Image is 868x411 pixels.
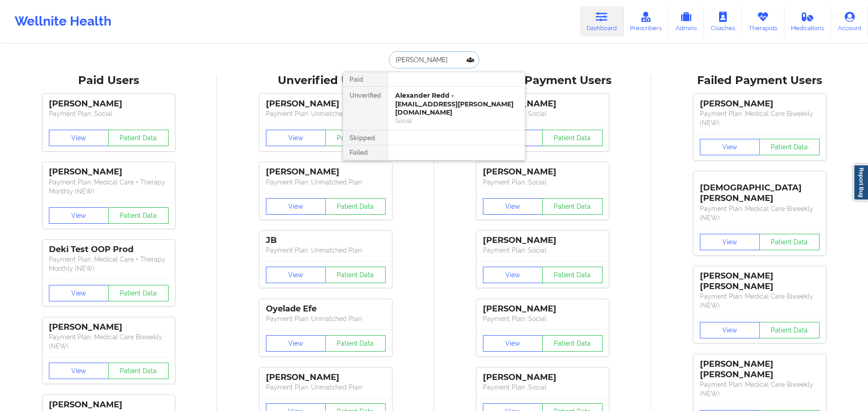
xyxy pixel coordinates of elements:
[108,207,169,224] button: Patient Data
[49,207,109,224] button: View
[483,178,603,187] p: Payment Plan : Social
[49,285,109,301] button: View
[483,304,603,314] div: [PERSON_NAME]
[483,372,603,383] div: [PERSON_NAME]
[223,74,428,88] div: Unverified Users
[49,400,169,410] div: [PERSON_NAME]
[483,335,543,352] button: View
[853,164,868,200] a: Report Bug
[325,198,386,215] button: Patient Data
[624,6,669,37] a: Prescribers
[266,267,326,283] button: View
[759,322,820,338] button: Patient Data
[49,255,169,273] p: Payment Plan : Medical Care + Therapy Monthly (NEW)
[700,176,820,204] div: [DEMOGRAPHIC_DATA][PERSON_NAME]
[266,130,326,146] button: View
[700,99,820,109] div: [PERSON_NAME]
[49,167,169,177] div: [PERSON_NAME]
[542,130,603,146] button: Patient Data
[483,167,603,177] div: [PERSON_NAME]
[784,6,831,37] a: Medications
[49,130,109,146] button: View
[49,244,169,255] div: Deki Test OOP Prod
[266,235,386,246] div: JB
[266,109,386,118] p: Payment Plan : Unmatched Plan
[580,6,624,37] a: Dashboard
[49,322,169,332] div: [PERSON_NAME]
[266,99,386,109] div: [PERSON_NAME]
[266,314,386,323] p: Payment Plan : Unmatched Plan
[266,178,386,187] p: Payment Plan : Unmatched Plan
[483,246,603,255] p: Payment Plan : Social
[700,109,820,127] p: Payment Plan : Medical Care Biweekly (NEW)
[325,267,386,283] button: Patient Data
[343,145,387,160] div: Failed
[6,74,211,88] div: Paid Users
[108,285,169,301] button: Patient Data
[483,235,603,246] div: [PERSON_NAME]
[395,117,518,125] div: Social
[483,198,543,215] button: View
[440,74,645,88] div: Skipped Payment Users
[700,359,820,380] div: [PERSON_NAME] [PERSON_NAME]
[49,109,169,118] p: Payment Plan : Social
[343,131,387,145] div: Skipped
[704,6,742,37] a: Coaches
[343,87,387,131] div: Unverified
[325,130,386,146] button: Patient Data
[700,322,760,338] button: View
[542,267,603,283] button: Patient Data
[759,139,820,155] button: Patient Data
[742,6,784,37] a: Therapists
[700,271,820,292] div: [PERSON_NAME] [PERSON_NAME]
[759,234,820,250] button: Patient Data
[831,6,868,37] a: Account
[49,99,169,109] div: [PERSON_NAME]
[266,383,386,392] p: Payment Plan : Unmatched Plan
[483,267,543,283] button: View
[266,246,386,255] p: Payment Plan : Unmatched Plan
[700,380,820,398] p: Payment Plan : Medical Care Biweekly (NEW)
[483,99,603,109] div: [PERSON_NAME]
[325,335,386,352] button: Patient Data
[49,178,169,196] p: Payment Plan : Medical Care + Therapy Monthly (NEW)
[108,363,169,379] button: Patient Data
[108,130,169,146] button: Patient Data
[700,234,760,250] button: View
[657,74,862,88] div: Failed Payment Users
[700,292,820,310] p: Payment Plan : Medical Care Biweekly (NEW)
[483,383,603,392] p: Payment Plan : Social
[266,167,386,177] div: [PERSON_NAME]
[49,332,169,351] p: Payment Plan : Medical Care Biweekly (NEW)
[343,72,387,87] div: Paid
[700,139,760,155] button: View
[266,335,326,352] button: View
[668,6,704,37] a: Admins
[395,91,518,117] div: Alexander Redd - [EMAIL_ADDRESS][PERSON_NAME][DOMAIN_NAME]
[49,363,109,379] button: View
[542,198,603,215] button: Patient Data
[483,109,603,118] p: Payment Plan : Social
[266,198,326,215] button: View
[542,335,603,352] button: Patient Data
[483,314,603,323] p: Payment Plan : Social
[266,372,386,383] div: [PERSON_NAME]
[700,204,820,222] p: Payment Plan : Medical Care Biweekly (NEW)
[266,304,386,314] div: Oyelade Efe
